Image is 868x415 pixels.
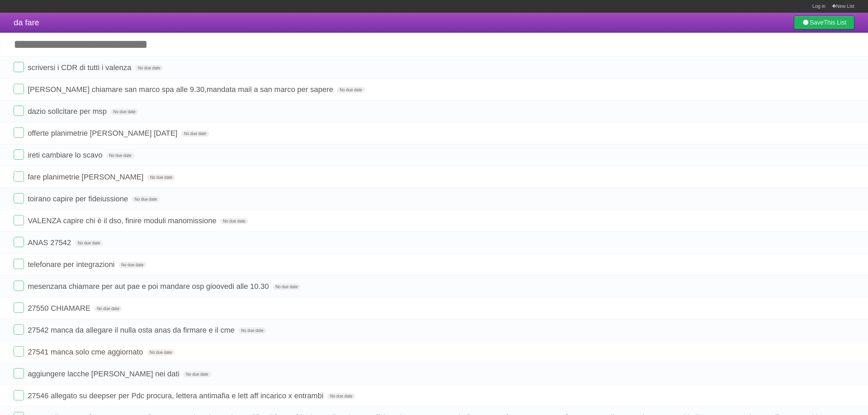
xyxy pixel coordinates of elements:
span: No due date [147,174,175,180]
label: Done [14,193,24,203]
span: dazio sollcitare per msp [28,107,108,116]
b: This List [824,19,846,26]
span: toirano capire per fideiussione [28,195,130,203]
span: ireti cambiare lo scavo [28,151,104,159]
label: Done [14,281,24,291]
span: No due date [327,393,355,399]
span: No due date [220,218,248,224]
span: [PERSON_NAME] chiamare san marco spa alle 9.30,mandata mail a san marco per sapere [28,85,335,94]
span: telefonare per integrazioni [28,260,116,269]
span: No due date [239,327,266,334]
label: Done [14,237,24,247]
label: Done [14,346,24,357]
span: aggiungere lacche [PERSON_NAME] nei dati [28,370,181,378]
span: No due date [119,262,146,268]
label: Done [14,303,24,313]
span: 27546 allegato su deepser per Pdc procura, lettera antimafia e lett aff incarico x entrambi [28,391,325,400]
label: Done [14,368,24,378]
label: Done [14,106,24,116]
span: 27542 manca da allegare il nulla osta anas da firmare e il cme [28,326,236,334]
span: No due date [183,371,211,377]
span: No due date [106,152,134,159]
label: Done [14,62,24,72]
span: No due date [135,65,163,71]
span: fare planimetrie [PERSON_NAME] [28,173,145,181]
span: ANAS 27542 [28,238,73,247]
span: 27541 manca solo cme aggiornato [28,348,145,356]
label: Done [14,324,24,335]
a: SaveThis List [794,16,854,29]
label: Done [14,215,24,225]
span: mesenzana chiamare per aut pae e poi mandare osp gioovedi alle 10.30 [28,282,271,291]
span: No due date [75,240,103,246]
span: 27550 CHIAMARE [28,304,92,312]
label: Done [14,128,24,138]
span: No due date [110,109,138,115]
label: Done [14,259,24,269]
span: No due date [337,87,365,93]
span: No due date [181,131,209,137]
span: da fare [14,18,39,27]
label: Done [14,84,24,94]
label: Done [14,149,24,160]
label: Done [14,171,24,182]
span: No due date [273,284,300,290]
span: offerte planimetrie [PERSON_NAME] [DATE] [28,129,179,137]
span: No due date [132,196,160,202]
span: No due date [94,306,122,312]
label: Done [14,390,24,400]
span: VALENZA capire chi è il dso, finire moduli manomissione [28,216,218,225]
span: No due date [147,349,175,356]
span: scriversi i CDR di tutti i valenza [28,63,133,72]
